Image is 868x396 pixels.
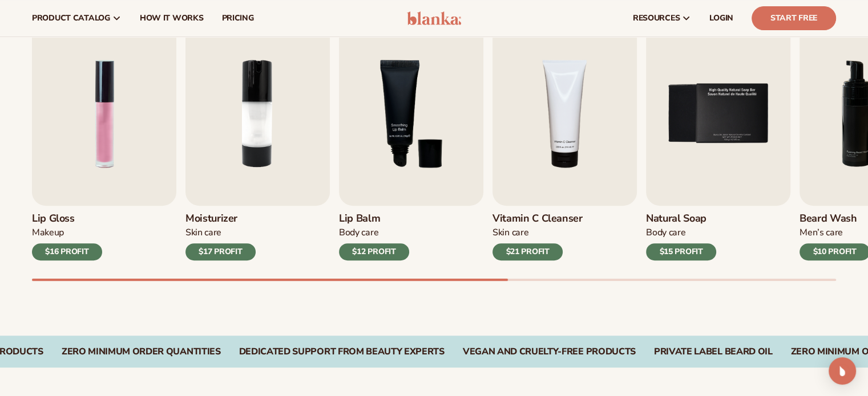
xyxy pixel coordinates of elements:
div: Vegan and Cruelty-Free Products [463,346,636,357]
div: $12 PROFIT [339,243,409,260]
a: 4 / 9 [492,22,637,260]
a: 5 / 9 [646,22,790,260]
span: pricing [221,14,253,23]
div: $16 PROFIT [32,243,102,260]
h3: Vitamin C Cleanser [492,213,583,225]
div: Body Care [646,227,716,239]
a: 2 / 9 [185,22,330,260]
div: Skin Care [185,227,256,239]
h3: Moisturizer [185,213,256,225]
div: Body Care [339,227,409,239]
div: DEDICATED SUPPORT FROM BEAUTY EXPERTS [239,346,445,357]
div: $21 PROFIT [492,243,563,260]
span: resources [633,14,680,23]
a: 3 / 9 [339,22,483,260]
div: ZERO MINIMUM ORDER QUANTITIES [62,346,221,357]
div: $15 PROFIT [646,243,716,260]
h3: Lip Gloss [32,213,102,225]
div: Makeup [32,227,102,239]
a: Start Free [752,6,836,30]
img: logo [407,11,461,25]
a: 1 / 9 [32,22,176,260]
span: LOGIN [709,14,733,23]
span: product catalog [32,14,110,23]
div: Private Label Beard oil [654,346,773,357]
div: $17 PROFIT [185,243,256,260]
h3: Lip Balm [339,213,409,225]
h3: Natural Soap [646,213,716,225]
div: Skin Care [492,227,583,239]
span: How It Works [140,14,204,23]
div: Open Intercom Messenger [829,357,856,385]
